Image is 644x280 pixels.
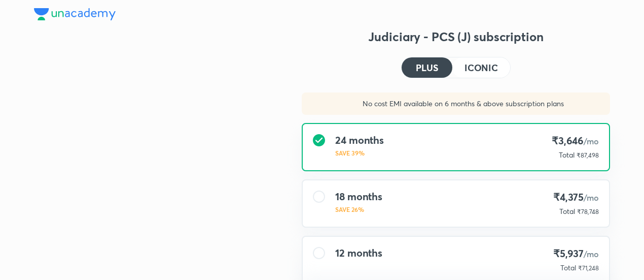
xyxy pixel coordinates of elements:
[348,99,359,109] img: sales discount
[584,192,599,203] span: /mo
[335,148,384,158] p: SAVE 39%
[578,264,599,272] span: ₹71,248
[552,134,599,148] h4: ₹3,646
[335,191,382,203] h4: 18 months
[34,8,116,20] img: Company Logo
[553,247,599,261] h4: ₹5,937
[553,191,599,204] h4: ₹4,375
[559,150,575,160] p: Total
[34,102,269,278] img: yH5BAEAAAAALAAAAAABAAEAAAIBRAA7
[560,263,576,273] p: Total
[559,206,575,216] p: Total
[577,151,599,159] span: ₹87,498
[452,57,510,78] button: ICONIC
[302,28,610,45] h3: Judiciary - PCS (J) subscription
[335,205,382,214] p: SAVE 26%
[577,208,599,215] span: ₹78,748
[335,247,382,259] h4: 12 months
[402,57,452,78] button: PLUS
[584,248,599,259] span: /mo
[335,134,384,146] h4: 24 months
[584,136,599,146] span: /mo
[359,99,564,109] p: No cost EMI available on 6 months & above subscription plans
[464,63,498,72] h4: ICONIC
[416,63,438,72] h4: PLUS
